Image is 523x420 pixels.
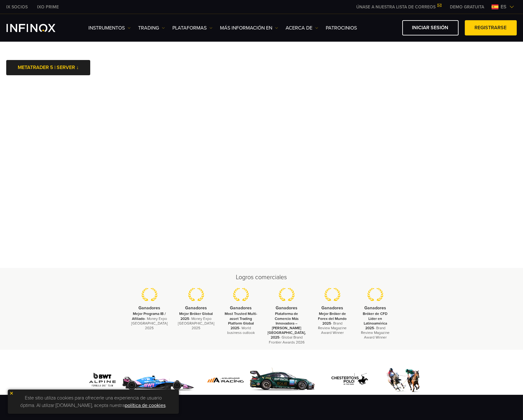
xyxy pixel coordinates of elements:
[365,305,386,311] strong: Ganadores
[139,305,161,311] strong: Ganadores
[9,391,14,395] img: yellow close icon
[276,305,298,311] strong: Ganadores
[7,24,70,32] a: INFINOX Logo
[268,312,306,345] p: - Global Brand Frontier Awards 2026
[180,312,213,321] strong: Mejor Bróker Global 2025
[173,24,212,32] a: PLATAFORMAS
[132,312,166,321] strong: Mejor Programa IB / Afiliado
[363,312,388,330] strong: Bróker de CFD Líder en Latinoamérica 2025
[402,20,459,35] a: Iniciar sesión
[225,312,257,335] p: - World business outlook
[352,4,446,10] a: ÚNASE A NUESTRA LISTA DE CORREOS
[318,312,347,325] strong: Mejor Bróker de Forex del Mundo 2025
[220,24,278,32] a: Más información en
[33,4,64,10] a: INFINOX
[131,312,168,330] p: - Money Expo [GEOGRAPHIC_DATA] 2025
[316,312,349,335] p: - Brand Review Magazine Award Winner
[11,393,176,411] p: Este sitio utiliza cookies para ofrecerle una experiencia de usuario óptima. Al utilizar [DOMAIN_...
[286,24,318,32] a: ACERCA DE
[322,305,343,311] strong: Ganadores
[185,305,207,311] strong: Ganadores
[359,312,392,340] p: - Brand Review Magazine Award Winner
[89,24,131,32] a: Instrumentos
[2,4,33,10] a: INFINOX
[125,402,166,408] a: política de cookies
[6,60,90,75] a: METATRADER 5 | SERVER ↓
[44,273,479,282] h2: Logros comerciales
[498,3,509,11] span: es
[446,4,489,10] a: INFINOX MENU
[268,312,306,339] strong: Plataforma de Comercio Más Innovadora – [PERSON_NAME][GEOGRAPHIC_DATA], 2025
[230,305,252,311] strong: Ganadores
[138,24,165,32] a: TRADING
[178,312,214,330] p: - Money Expo [GEOGRAPHIC_DATA] 2025
[326,24,357,32] a: Patrocinios
[465,20,517,35] a: Registrarse
[225,312,257,330] strong: Most Trusted Multi-asset Trading Platform Global 2025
